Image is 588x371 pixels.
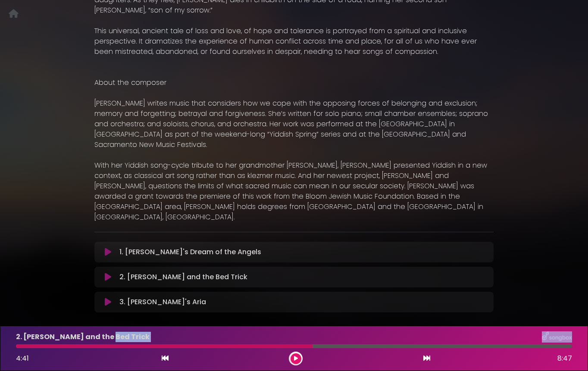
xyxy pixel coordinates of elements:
[542,331,572,343] img: songbox-logo-white.png
[16,332,150,342] p: 2. [PERSON_NAME] and the Bed Trick
[119,297,206,307] p: 3. [PERSON_NAME]'s Aria
[119,272,247,282] p: 2. [PERSON_NAME] and the Bed Trick
[119,247,261,257] p: 1. [PERSON_NAME]'s Dream of the Angels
